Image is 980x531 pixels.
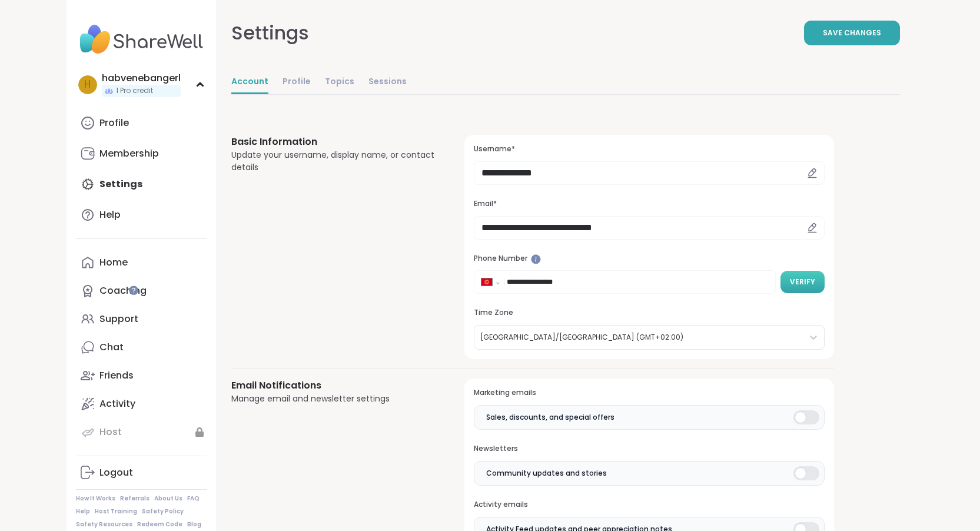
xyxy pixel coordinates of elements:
img: ShareWell Nav Logo [76,19,207,60]
h3: Newsletters [474,444,824,454]
a: Logout [76,459,207,487]
div: Membership [99,147,159,160]
a: Host Training [95,507,137,516]
h3: Marketing emails [474,388,824,398]
h3: Email Notifications [231,379,437,393]
div: Support [99,313,138,326]
div: Friends [99,369,134,382]
div: Chat [99,341,124,354]
div: habvenebangerl [102,72,181,85]
a: Account [231,71,268,94]
iframe: Spotlight [531,254,541,264]
h3: Phone Number [474,254,824,264]
iframe: Spotlight [129,286,138,295]
span: Verify [790,277,815,287]
a: Coaching [76,277,207,305]
div: Settings [231,19,309,47]
a: Profile [283,71,311,94]
a: Membership [76,140,207,168]
div: Profile [99,117,129,130]
a: Activity [76,390,207,418]
h3: Activity emails [474,500,824,510]
a: About Us [154,495,182,503]
h3: Username* [474,144,824,154]
span: 1 Pro credit [116,86,153,96]
a: Host [76,418,207,446]
div: Home [99,256,128,269]
div: Manage email and newsletter settings [231,393,437,405]
a: Profile [76,109,207,137]
a: Referrals [120,495,150,503]
a: Help [76,201,207,229]
div: Help [99,208,121,221]
a: Redeem Code [137,520,182,529]
span: h [84,77,91,92]
a: FAQ [187,495,200,503]
button: Verify [780,271,825,293]
a: Support [76,305,207,333]
a: Chat [76,333,207,361]
a: Blog [187,520,201,529]
button: Save Changes [804,21,900,45]
span: Sales, discounts, and special offers [486,412,614,423]
a: Safety Policy [142,507,184,516]
a: Sessions [368,71,407,94]
div: Coaching [99,284,147,297]
h3: Basic Information [231,135,437,149]
div: Activity [99,397,135,410]
h3: Email* [474,199,824,209]
a: Topics [325,71,354,94]
div: Update your username, display name, or contact details [231,149,437,174]
span: Save Changes [823,28,881,38]
a: Help [76,507,90,516]
h3: Time Zone [474,308,824,318]
div: Host [99,426,122,439]
a: How It Works [76,495,115,503]
a: Friends [76,361,207,390]
a: Safety Resources [76,520,132,529]
a: Home [76,248,207,277]
span: Community updates and stories [486,468,607,479]
div: Logout [99,466,133,479]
